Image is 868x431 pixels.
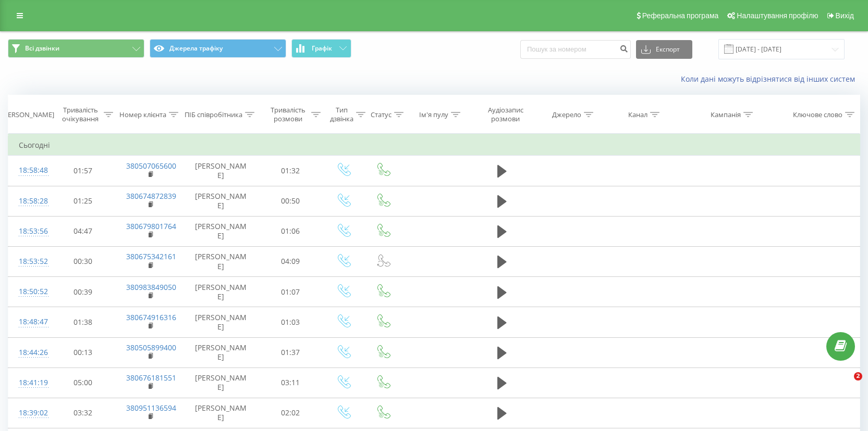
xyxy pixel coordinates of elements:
[2,110,54,119] div: [PERSON_NAME]
[737,11,818,20] span: Налаштування профілю
[330,106,353,123] div: Тип дзвінка
[50,337,116,367] td: 00:13
[552,110,581,119] div: Джерело
[184,246,258,276] td: [PERSON_NAME]
[258,216,323,246] td: 01:06
[258,246,323,276] td: 04:09
[126,221,176,231] a: 380679801764
[126,403,176,413] a: 380951136594
[126,251,176,261] a: 380675342161
[184,367,258,398] td: [PERSON_NAME]
[126,343,176,352] a: 380505899400
[126,282,176,292] a: 380983849050
[19,403,40,423] div: 18:39:02
[19,312,40,332] div: 18:48:47
[642,11,719,20] span: Реферальна програма
[19,221,40,242] div: 18:53:56
[126,161,176,171] a: 380507065600
[480,106,531,123] div: Аудіозапис розмови
[184,277,258,307] td: [PERSON_NAME]
[371,110,392,119] div: Статус
[126,312,176,322] a: 380674916316
[184,398,258,428] td: [PERSON_NAME]
[19,373,40,393] div: 18:41:19
[184,337,258,367] td: [PERSON_NAME]
[50,156,116,186] td: 01:57
[8,39,144,58] button: Всі дзвінки
[50,367,116,398] td: 05:00
[312,45,332,52] span: Графік
[258,367,323,398] td: 03:11
[628,110,647,119] div: Канал
[150,39,286,58] button: Джерела трафіку
[833,372,858,397] iframe: Intercom live chat
[681,74,860,84] a: Коли дані можуть відрізнятися вiд інших систем
[50,277,116,307] td: 00:39
[126,191,176,201] a: 380674872839
[50,307,116,337] td: 01:38
[19,282,40,302] div: 18:50:52
[50,216,116,246] td: 04:47
[854,372,862,381] span: 2
[267,106,309,123] div: Тривалість розмови
[50,186,116,216] td: 01:25
[19,191,40,211] div: 18:58:28
[184,156,258,186] td: [PERSON_NAME]
[184,307,258,337] td: [PERSON_NAME]
[258,398,323,428] td: 02:02
[19,160,40,181] div: 18:58:48
[258,186,323,216] td: 00:50
[50,246,116,276] td: 00:30
[520,40,631,59] input: Пошук за номером
[636,40,692,59] button: Експорт
[711,110,741,119] div: Кампанія
[419,110,448,119] div: Ім'я пулу
[184,186,258,216] td: [PERSON_NAME]
[258,337,323,367] td: 01:37
[291,39,351,58] button: Графік
[126,373,176,383] a: 380676181551
[119,110,166,119] div: Номер клієнта
[25,44,59,53] span: Всі дзвінки
[258,307,323,337] td: 01:03
[19,251,40,272] div: 18:53:52
[19,343,40,363] div: 18:44:26
[59,106,101,123] div: Тривалість очікування
[184,216,258,246] td: [PERSON_NAME]
[836,11,854,20] span: Вихід
[8,135,860,156] td: Сьогодні
[185,110,242,119] div: ПІБ співробітника
[258,277,323,307] td: 01:07
[258,156,323,186] td: 01:32
[50,398,116,428] td: 03:32
[793,110,842,119] div: Ключове слово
